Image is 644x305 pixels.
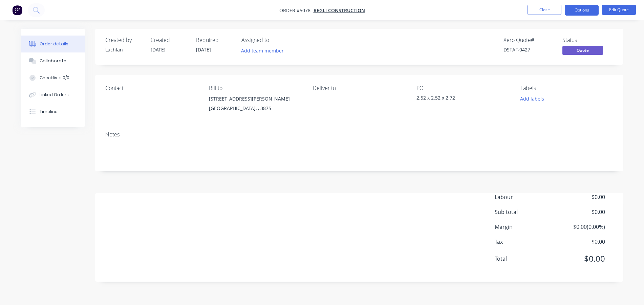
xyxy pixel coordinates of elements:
button: Linked Orders [21,86,85,103]
div: 2.52 x 2.52 x 2.72 [416,94,501,104]
button: Add team member [238,46,287,55]
div: Notes [105,131,613,138]
button: Timeline [21,103,85,120]
div: DSTAF-0427 [503,46,554,53]
a: Regli Construction [314,7,365,14]
div: PO [416,85,509,91]
span: $0.00 [555,193,605,201]
div: [STREET_ADDRESS][PERSON_NAME][GEOGRAPHIC_DATA], , 3875 [209,94,302,116]
button: Order details [21,36,85,52]
span: [DATE] [151,46,166,53]
div: Lachlan [105,46,143,53]
span: Tax [495,238,555,246]
span: Quote [562,46,603,55]
button: Close [528,5,561,15]
div: Collaborate [40,58,66,64]
img: Factory [12,5,22,15]
div: Status [562,37,613,43]
div: Checklists 0/0 [40,75,69,81]
div: Required [196,37,233,43]
div: Assigned to [241,37,309,43]
span: $0.00 ( 0.00 %) [555,223,605,231]
span: Order #5078 - [279,7,314,14]
div: [GEOGRAPHIC_DATA], , 3875 [209,104,302,113]
div: Deliver to [313,85,406,91]
div: Linked Orders [40,92,69,98]
span: $0.00 [555,253,605,265]
span: [DATE] [196,46,211,53]
button: Add labels [516,94,548,103]
div: Created [151,37,188,43]
div: Contact [105,85,198,91]
span: Labour [495,193,555,201]
button: Collaborate [21,52,85,69]
div: Created by [105,37,143,43]
button: Checklists 0/0 [21,69,85,86]
span: $0.00 [555,238,605,246]
span: Sub total [495,208,555,216]
div: Order details [40,41,68,47]
div: Labels [520,85,613,91]
div: Xero Quote # [503,37,554,43]
button: Edit Quote [602,5,636,15]
span: $0.00 [555,208,605,216]
button: Options [565,5,599,16]
div: Bill to [209,85,302,91]
button: Add team member [241,46,287,55]
span: Total [495,255,555,263]
div: [STREET_ADDRESS][PERSON_NAME] [209,94,302,104]
span: Margin [495,223,555,231]
div: Timeline [40,109,58,115]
